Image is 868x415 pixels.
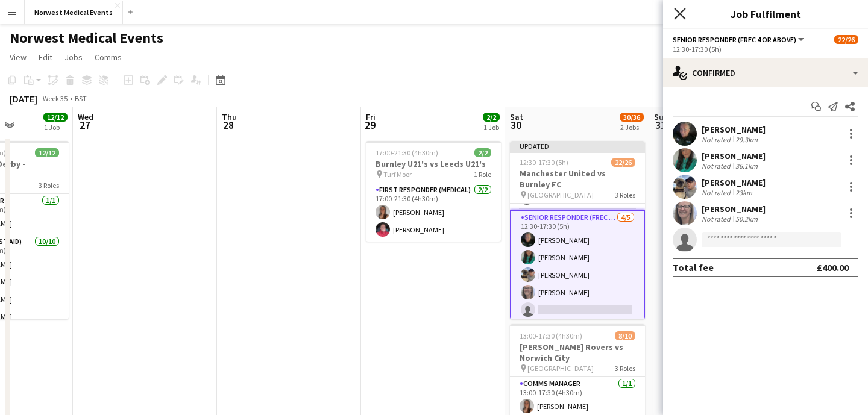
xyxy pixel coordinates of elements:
div: [PERSON_NAME] [702,177,766,188]
div: 2 Jobs [620,123,643,132]
span: Senior Responder (FREC 4 or Above) [673,35,796,44]
span: 2/2 [483,113,500,122]
span: Turf Moor [383,170,412,179]
span: Comms [95,52,122,63]
h1: Norwest Medical Events [10,29,163,47]
div: Total fee [673,261,714,273]
div: 1 Job [483,123,499,132]
span: Week 35 [40,94,70,103]
span: [GEOGRAPHIC_DATA] [527,364,594,373]
div: Not rated [702,161,733,170]
div: Not rated [702,188,733,197]
app-card-role: First Responder (Medical)2/217:00-21:30 (4h30m)[PERSON_NAME][PERSON_NAME] [366,183,501,242]
span: 2/2 [474,148,491,157]
span: 30/36 [620,113,644,122]
span: View [10,52,27,63]
a: Jobs [60,49,87,65]
span: Wed [78,111,93,122]
div: [PERSON_NAME] [702,151,766,161]
div: 29.3km [733,135,760,144]
span: Thu [222,111,237,122]
h3: Manchester United vs Burnley FC [510,168,645,190]
span: 12/12 [35,148,59,157]
span: 3 Roles [39,181,59,190]
span: 29 [364,118,376,132]
div: [PERSON_NAME] [702,124,766,135]
span: Sun [654,111,668,122]
app-job-card: 17:00-21:30 (4h30m)2/2Burnley U21's vs Leeds U21's Turf Moor1 RoleFirst Responder (Medical)2/217:... [366,141,501,242]
div: 36.1km [733,161,760,170]
div: Confirmed [663,58,868,87]
a: Comms [90,49,127,65]
div: Updated [510,141,645,151]
div: 50.2km [733,214,760,223]
span: 27 [76,118,93,132]
span: 22/26 [834,35,858,44]
div: [DATE] [10,93,37,105]
a: Edit [34,49,57,65]
span: Fri [366,111,376,122]
span: 30 [508,118,523,132]
span: Edit [39,52,52,63]
span: Jobs [64,52,83,63]
app-card-role: Senior Responder (FREC 4 or Above)4/512:30-17:30 (5h)[PERSON_NAME][PERSON_NAME][PERSON_NAME][PERS... [510,210,645,323]
div: 1 Job [44,123,67,132]
span: 28 [220,118,237,132]
div: £400.00 [817,261,849,273]
button: Norwest Medical Events [25,1,123,24]
span: 22/26 [611,158,635,167]
button: Senior Responder (FREC 4 or Above) [673,35,806,44]
div: [PERSON_NAME] [702,204,766,214]
span: 12/12 [43,113,68,122]
h3: Job Fulfilment [663,6,868,22]
div: 23km [733,188,755,197]
span: 12:30-17:30 (5h) [520,158,568,167]
span: 1 Role [474,170,491,179]
span: 3 Roles [615,364,635,373]
span: 8/10 [615,331,635,340]
span: 17:00-21:30 (4h30m) [376,148,438,157]
span: Sat [510,111,523,122]
div: 12:30-17:30 (5h) [673,45,858,54]
h3: [PERSON_NAME] Rovers vs Norwich City [510,342,645,363]
div: BST [75,94,87,103]
app-job-card: Updated12:30-17:30 (5h)22/26Manchester United vs Burnley FC [GEOGRAPHIC_DATA]3 Roles[PERSON_NAME]... [510,141,645,319]
div: Not rated [702,214,733,223]
span: 3 Roles [615,190,635,199]
h3: Burnley U21's vs Leeds U21's [366,158,501,169]
div: Not rated [702,135,733,144]
span: [GEOGRAPHIC_DATA] [527,190,594,199]
span: 13:00-17:30 (4h30m) [520,331,582,340]
span: 31 [652,118,668,132]
a: View [5,49,31,65]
